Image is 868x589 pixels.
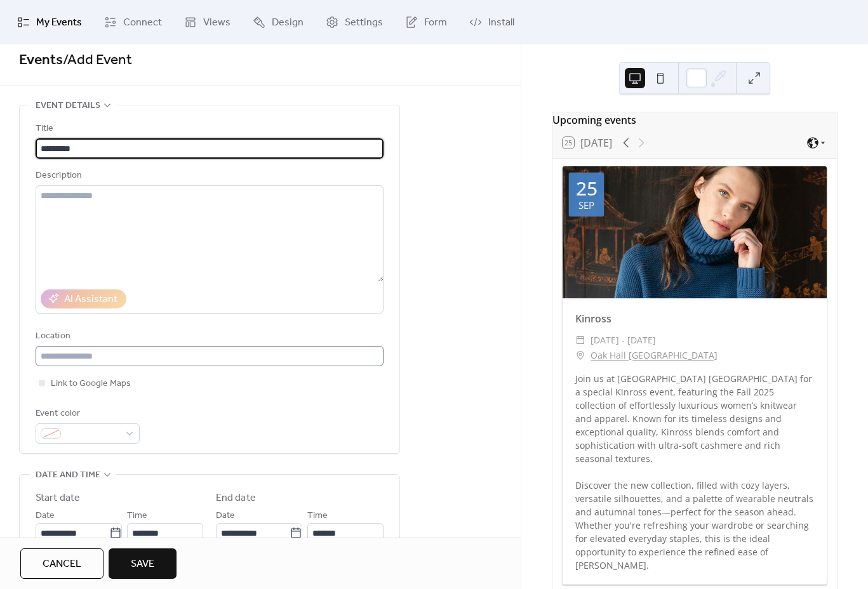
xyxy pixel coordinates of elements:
[95,5,171,39] a: Connect
[131,557,154,572] span: Save
[460,5,524,39] a: Install
[109,548,177,579] button: Save
[36,491,80,506] div: Start date
[563,372,827,572] div: Join us at [GEOGRAPHIC_DATA] [GEOGRAPHIC_DATA] for a special Kinross event, featuring the Fall 20...
[51,376,131,392] span: Link to Google Maps
[36,98,100,114] span: Event details
[396,5,457,39] a: Form
[36,406,137,421] div: Event color
[316,5,392,39] a: Settings
[488,15,514,30] span: Install
[203,15,230,30] span: Views
[36,168,381,183] div: Description
[8,5,91,39] a: My Events
[36,329,381,344] div: Location
[307,508,328,524] span: Time
[36,508,55,524] span: Date
[272,15,304,30] span: Design
[36,468,100,483] span: Date and time
[578,201,594,210] div: Sep
[243,5,313,39] a: Design
[127,508,147,524] span: Time
[575,333,585,348] div: ​
[576,179,598,198] div: 25
[424,15,447,30] span: Form
[43,557,81,572] span: Cancel
[591,333,656,348] span: [DATE] - [DATE]
[63,46,132,74] span: / Add Event
[575,348,585,363] div: ​
[563,311,827,326] div: Kinross
[123,15,162,30] span: Connect
[345,15,383,30] span: Settings
[20,548,103,579] button: Cancel
[591,348,718,363] a: Oak Hall [GEOGRAPHIC_DATA]
[552,112,837,128] div: Upcoming events
[216,491,256,506] div: End date
[19,46,63,74] a: Events
[36,15,82,30] span: My Events
[175,5,240,39] a: Views
[36,121,381,136] div: Title
[216,508,235,524] span: Date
